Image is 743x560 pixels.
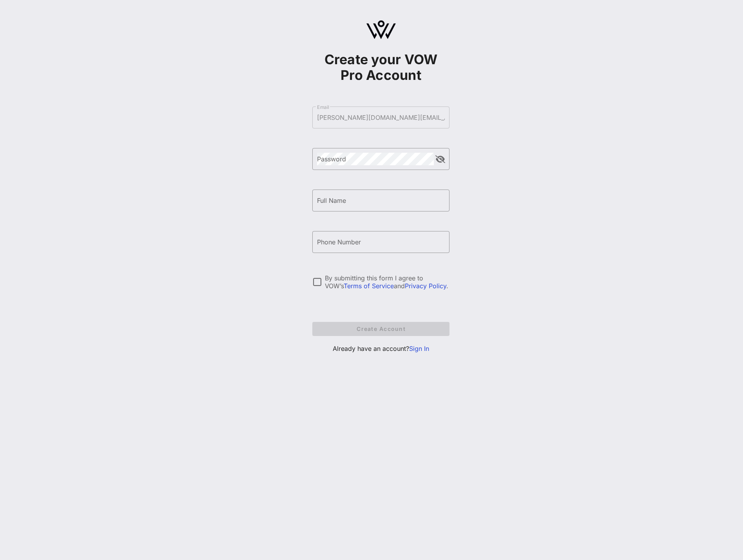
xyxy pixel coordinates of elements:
[317,104,329,110] label: Email
[344,282,394,290] a: Terms of Service
[325,274,449,290] div: By submitting this form I agree to VOW’s and .
[312,344,449,353] p: Already have an account?
[366,20,396,39] img: logo.svg
[312,52,449,83] h1: Create your VOW Pro Account
[405,282,446,290] a: Privacy Policy
[409,345,429,352] a: Sign In
[435,155,445,163] button: append icon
